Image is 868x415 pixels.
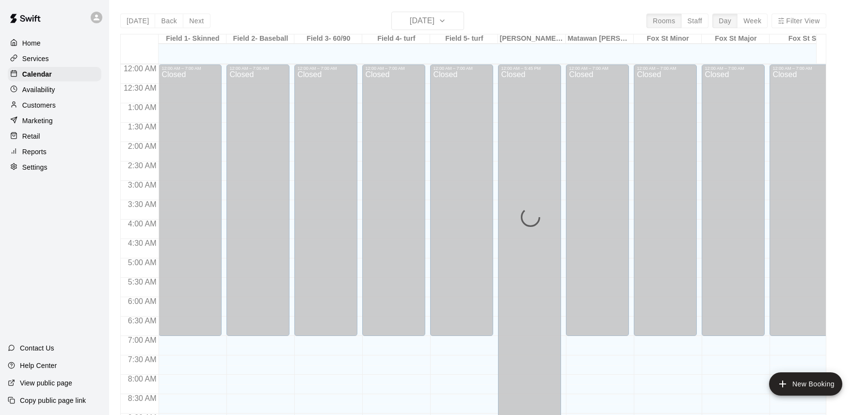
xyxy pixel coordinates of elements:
[161,66,219,71] div: 12:00 AM – 7:00 AM
[705,71,762,339] div: Closed
[8,144,101,159] a: Reports
[634,34,702,44] div: Fox St Minor
[229,71,287,339] div: Closed
[22,131,40,141] p: Retail
[8,98,101,112] a: Customers
[770,64,833,336] div: 12:00 AM – 7:00 AM: Closed
[20,396,86,405] p: Copy public page link
[430,64,493,336] div: 12:00 AM – 7:00 AM: Closed
[297,71,354,339] div: Closed
[770,34,837,44] div: Fox St Sr
[566,34,634,44] div: Matawan [PERSON_NAME] Field
[22,116,53,126] p: Marketing
[637,71,694,339] div: Closed
[498,34,566,44] div: [PERSON_NAME] Park Snack Stand
[365,71,422,339] div: Closed
[772,66,830,71] div: 12:00 AM – 7:00 AM
[159,34,226,44] div: Field 1- Skinned
[22,100,56,110] p: Customers
[705,66,762,71] div: 12:00 AM – 7:00 AM
[294,64,357,336] div: 12:00 AM – 7:00 AM: Closed
[569,71,626,339] div: Closed
[161,71,219,339] div: Closed
[772,71,830,339] div: Closed
[22,147,47,157] p: Reports
[126,278,159,286] span: 5:30 AM
[566,64,629,336] div: 12:00 AM – 7:00 AM: Closed
[126,394,159,402] span: 8:30 AM
[121,84,159,92] span: 12:30 AM
[8,51,101,66] a: Services
[22,85,55,95] p: Availability
[430,34,498,44] div: Field 5- turf
[126,317,159,325] span: 6:30 AM
[8,129,101,144] a: Retail
[22,54,49,64] p: Services
[22,162,48,172] p: Settings
[637,66,694,71] div: 12:00 AM – 7:00 AM
[769,372,842,396] button: add
[126,123,159,131] span: 1:30 AM
[126,200,159,208] span: 3:30 AM
[126,161,159,170] span: 2:30 AM
[294,34,362,44] div: Field 3- 60/90
[126,297,159,305] span: 6:00 AM
[126,103,159,112] span: 1:00 AM
[20,361,57,370] p: Help Center
[229,66,287,71] div: 12:00 AM – 7:00 AM
[362,34,430,44] div: Field 4- turf
[433,71,490,339] div: Closed
[126,336,159,344] span: 7:00 AM
[121,64,159,73] span: 12:00 AM
[362,64,425,336] div: 12:00 AM – 7:00 AM: Closed
[8,36,101,50] a: Home
[226,34,294,44] div: Field 2- Baseball
[126,258,159,267] span: 5:00 AM
[433,66,490,71] div: 12:00 AM – 7:00 AM
[22,38,41,48] p: Home
[126,239,159,247] span: 4:30 AM
[569,66,626,71] div: 12:00 AM – 7:00 AM
[8,113,101,128] a: Marketing
[8,67,101,81] a: Calendar
[226,64,289,336] div: 12:00 AM – 7:00 AM: Closed
[634,64,697,336] div: 12:00 AM – 7:00 AM: Closed
[126,375,159,383] span: 8:00 AM
[702,34,770,44] div: Fox St Major
[501,66,558,71] div: 12:00 AM – 5:45 PM
[22,69,52,79] p: Calendar
[126,355,159,364] span: 7:30 AM
[20,378,72,388] p: View public page
[365,66,422,71] div: 12:00 AM – 7:00 AM
[159,64,222,336] div: 12:00 AM – 7:00 AM: Closed
[126,181,159,189] span: 3:00 AM
[702,64,765,336] div: 12:00 AM – 7:00 AM: Closed
[297,66,354,71] div: 12:00 AM – 7:00 AM
[126,142,159,150] span: 2:00 AM
[8,82,101,97] a: Availability
[126,220,159,228] span: 4:00 AM
[20,343,54,353] p: Contact Us
[8,160,101,175] a: Settings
